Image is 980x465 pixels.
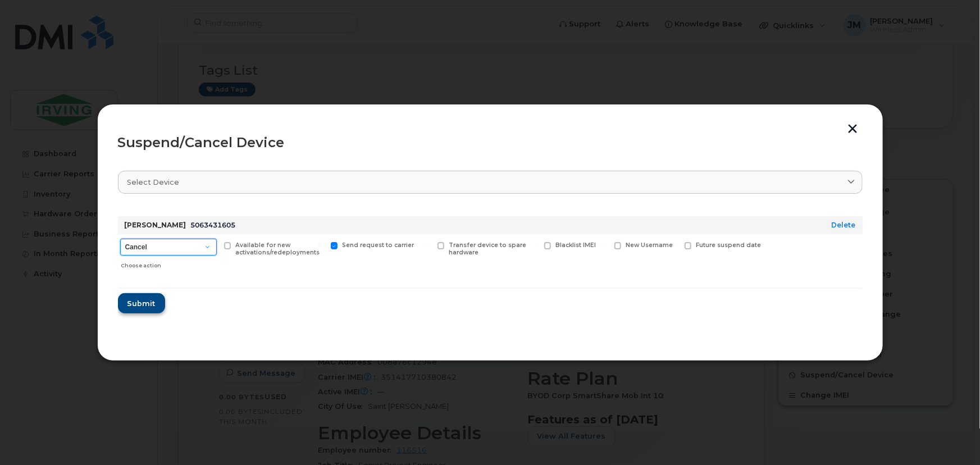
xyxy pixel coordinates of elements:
a: Delete [832,221,856,229]
span: Blacklist IMEI [555,241,596,249]
a: Select device [118,171,863,194]
input: Transfer device to spare hardware [424,242,430,248]
span: Send request to carrier [342,241,414,249]
input: Blacklist IMEI [531,242,536,248]
span: New Username [626,241,673,249]
input: Available for new activations/redeployments [211,242,216,248]
input: Send request to carrier [317,242,323,248]
div: Suspend/Cancel Device [118,136,863,149]
input: New Username [601,242,607,248]
span: Transfer device to spare hardware [449,241,526,256]
span: 5063431605 [191,221,236,229]
div: Choose action [121,257,216,270]
span: Future suspend date [696,241,761,249]
input: Future suspend date [671,242,677,248]
strong: [PERSON_NAME] [125,221,186,229]
span: Available for new activations/redeployments [235,241,320,256]
span: Select device [127,177,180,188]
